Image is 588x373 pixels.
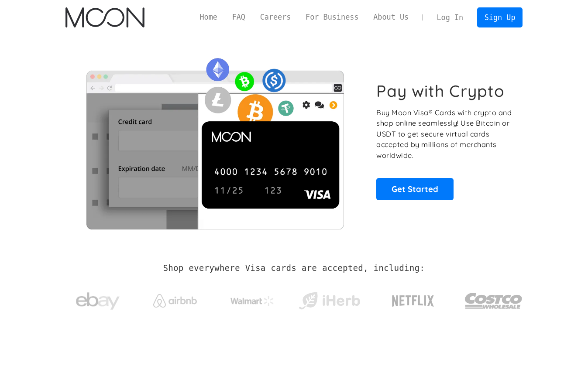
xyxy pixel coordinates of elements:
img: Costco [464,284,523,317]
img: Moon Cards let you spend your crypto anywhere Visa is accepted. [65,52,364,229]
a: Home [193,12,225,23]
a: For Business [298,12,366,23]
img: ebay [76,287,120,315]
p: Buy Moon Visa® Cards with crypto and shop online seamlessly! Use Bitcoin or USDT to get secure vi... [376,107,513,161]
img: Netflix [391,290,435,312]
h2: Shop everywhere Visa cards are accepted, including: [163,263,425,273]
img: iHerb [297,290,362,312]
a: ebay [65,279,131,319]
a: iHerb [297,281,362,317]
a: Get Started [376,178,454,200]
a: Log In [430,8,471,27]
a: About Us [366,12,416,23]
a: Airbnb [142,285,207,312]
a: Sign Up [477,7,523,27]
a: home [65,7,144,27]
a: Walmart [220,287,285,311]
a: Netflix [374,281,452,316]
a: FAQ [225,12,253,23]
a: Costco [464,276,523,322]
h1: Pay with Crypto [376,81,505,101]
img: Walmart [230,296,274,306]
img: Airbnb [153,294,197,308]
a: Careers [253,12,298,23]
img: Moon Logo [65,7,144,27]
